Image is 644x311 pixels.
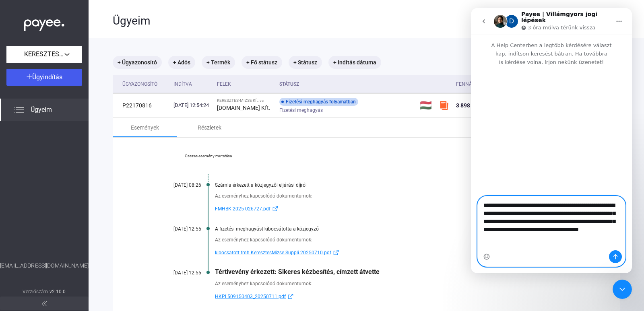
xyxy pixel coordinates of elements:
[456,102,493,109] span: 3 898 341 HUF
[153,270,201,276] div: [DATE] 12:55
[439,101,449,110] img: szamlazzhu-mini
[215,236,580,244] div: Az eseményhez kapcsolódó dokumentumok:
[217,105,270,111] strong: [DOMAIN_NAME] Kft.
[279,98,358,106] div: Fizetési meghagyás folyamatban
[173,101,211,109] div: [DATE] 12:54:24
[456,79,508,89] div: Fennálló követelés
[215,204,580,214] a: FMHBK-2025-026727.pdfexternal-link-blue
[32,73,62,81] span: Ügyindítás
[27,74,32,79] img: plus-white.svg
[113,14,549,28] div: Ügyeim
[153,182,201,188] div: [DATE] 08:26
[122,79,157,89] div: Ügyazonosító
[6,46,82,63] button: KERESZTES-MIZSE Kft.
[276,75,417,93] th: Státusz
[215,248,331,257] span: kibocsatott.fmh.KeresztesMizse.Suppli.20250710.pdf
[217,79,273,89] div: Felek
[173,79,211,89] div: Indítva
[286,293,295,299] img: external-link-blue
[417,93,436,117] td: 🇭🇺
[153,226,201,232] div: [DATE] 12:55
[270,206,280,212] img: external-link-blue
[6,69,82,86] button: Ügyindítás
[14,105,24,115] img: list.svg
[215,204,270,214] span: FMHBK-2025-026727.pdf
[113,93,170,117] td: P22170816
[202,56,235,69] mat-chip: + Termék
[471,8,632,273] iframe: Intercom live chat
[168,56,195,69] mat-chip: + Adós
[215,292,580,301] a: HKPL509150403_20250711.pdfexternal-link-blue
[215,268,580,276] div: Tértivevény érkezett: Sikeres kézbesítés, címzett átvette
[153,154,263,159] a: Összes esemény mutatása
[113,56,162,69] mat-chip: + Ügyazonosító
[215,292,286,301] span: HKPL509150403_20250711.pdf
[173,79,192,89] div: Indítva
[42,301,47,306] img: arrow-double-left-grey.svg
[289,56,322,69] mat-chip: + Státusz
[613,280,632,299] iframe: Intercom live chat
[328,56,381,69] mat-chip: + Indítás dátuma
[198,123,221,132] div: Részletek
[24,15,64,31] img: white-payee-white-dot.svg
[215,226,580,232] div: A fizetési meghagyást kibocsátotta a közjegyző
[131,123,159,132] div: Események
[31,105,52,115] span: Ügyeim
[242,56,282,69] mat-chip: + Fő státusz
[215,192,580,200] div: Az eseményhez kapcsolódó dokumentumok:
[50,289,66,295] strong: v2.10.0
[279,105,323,115] span: Fizetési meghagyás
[215,280,580,288] div: Az eseményhez kapcsolódó dokumentumok:
[215,182,580,188] div: Számla érkezett a közjegyzői eljárási díjról
[122,79,167,89] div: Ügyazonosító
[215,248,580,257] a: kibocsatott.fmh.KeresztesMizse.Suppli.20250710.pdfexternal-link-blue
[331,249,341,255] img: external-link-blue
[217,98,273,103] div: KERESZTES-MIZSE Kft. vs
[24,49,64,59] span: KERESZTES-MIZSE Kft.
[456,79,518,89] div: Fennálló követelés
[217,79,231,89] div: Felek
